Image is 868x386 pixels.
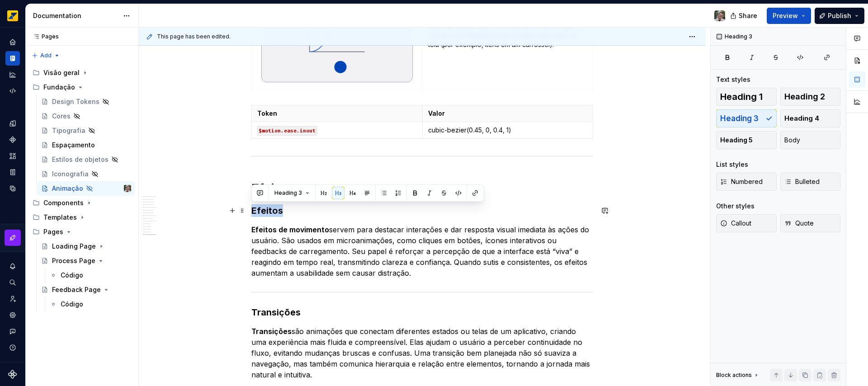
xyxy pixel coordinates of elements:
[251,306,593,319] h3: Transições
[251,181,593,197] h1: Efeitos
[52,242,96,251] div: Loading Page
[43,198,84,207] div: Components
[33,11,118,20] div: Documentation
[43,83,75,92] div: Fundação
[7,10,18,21] img: e8093afa-4b23-4413-bf51-00cde92dbd3f.png
[714,10,725,21] img: Tiago
[784,177,820,186] span: Bulleted
[46,268,135,282] a: Código
[38,282,135,297] a: Feedback Page
[43,227,63,236] div: Pages
[29,33,59,40] div: Pages
[5,35,20,49] a: Home
[428,109,588,118] p: Valor
[716,202,755,211] div: Other styles
[5,67,20,82] a: Analytics
[29,196,135,210] div: Components
[716,88,777,106] button: Heading 1
[38,123,135,138] a: Tipografia
[5,132,20,147] a: Components
[40,52,52,59] span: Add
[5,51,20,66] div: Documentation
[5,308,20,322] a: Settings
[716,214,777,232] button: Callout
[52,155,108,164] div: Estilos de objetos
[716,131,777,149] button: Heading 5
[38,254,135,268] a: Process Page
[828,11,851,20] span: Publish
[716,372,752,379] div: Block actions
[780,173,841,191] button: Bulleted
[29,210,135,225] div: Templates
[52,256,95,265] div: Process Page
[5,165,20,179] a: Storybook stories
[257,126,317,136] code: $motion.ease.inout
[720,177,763,186] span: Numbered
[43,213,77,222] div: Templates
[8,370,17,379] svg: Supernova Logo
[780,131,841,149] button: Body
[5,181,20,196] a: Data sources
[52,112,71,121] div: Cores
[5,324,20,339] button: Contact support
[251,225,329,234] strong: Efeitos de movimento
[251,224,593,278] p: servem para destacar interações e dar resposta visual imediata às ações do usuário. São usados em...
[52,184,83,193] div: Animação
[780,88,841,106] button: Heading 2
[780,214,841,232] button: Quote
[251,327,292,336] strong: Transições
[52,285,101,294] div: Feedback Page
[5,149,20,163] a: Assets
[157,33,231,40] span: This page has been edited.
[61,271,83,280] div: Código
[52,141,95,150] div: Espaçamento
[784,136,800,145] span: Body
[780,109,841,127] button: Heading 4
[720,92,763,101] span: Heading 1
[38,181,135,196] a: AnimaçãoTiago
[38,152,135,167] a: Estilos de objetos
[43,68,80,77] div: Visão geral
[29,66,135,311] div: Page tree
[251,204,593,217] h3: Efeitos
[38,167,135,181] a: Iconografia
[784,219,814,228] span: Quote
[767,8,811,24] button: Preview
[38,94,135,109] a: Design Tokens
[815,8,864,24] button: Publish
[726,8,763,24] button: Share
[52,169,89,179] div: Iconografia
[46,297,135,311] a: Código
[124,185,131,192] img: Tiago
[5,116,20,131] a: Design tokens
[61,300,83,309] div: Código
[5,292,20,306] a: Invite team
[720,219,751,228] span: Callout
[38,239,135,254] a: Loading Page
[773,11,798,20] span: Preview
[716,75,750,84] div: Text styles
[38,109,135,123] a: Cores
[38,138,135,152] a: Espaçamento
[5,259,20,273] button: Notifications
[5,84,20,98] a: Code automation
[29,80,135,94] div: Fundação
[716,160,748,169] div: List styles
[428,126,588,135] p: cubic-bezier(0.45, 0, 0.4, 1)
[720,136,753,145] span: Heading 5
[52,126,85,135] div: Tipografia
[716,369,760,381] div: Block actions
[29,66,135,80] div: Visão geral
[784,92,825,101] span: Heading 2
